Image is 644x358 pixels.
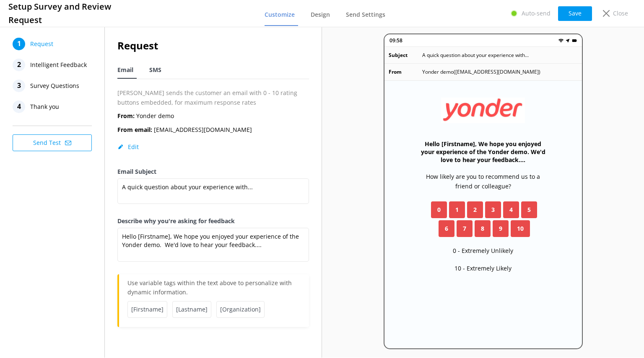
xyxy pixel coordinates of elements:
[509,205,513,214] span: 4
[390,36,402,44] p: 09:58
[30,59,87,71] span: Intelligent Feedback
[172,301,211,318] span: [Lastname]
[13,134,92,151] button: Send Test
[216,301,265,318] span: [Organization]
[527,205,531,214] span: 5
[558,6,592,21] button: Save
[565,38,570,43] img: near-me.png
[30,100,59,113] span: Thank you
[389,51,422,59] p: Subject
[422,51,529,59] p: A quick question about your experience with...
[117,143,139,151] button: Edit
[117,112,135,120] b: From:
[613,9,628,18] p: Close
[445,224,448,233] span: 6
[117,88,309,107] p: [PERSON_NAME] sends the customer an email with 0 - 10 rating buttons embedded, for maximum respon...
[517,224,524,233] span: 10
[418,172,548,191] p: How likely are you to recommend us to a friend or colleague?
[346,10,385,19] span: Send Settings
[422,68,540,76] p: Yonder demo ( [EMAIL_ADDRESS][DOMAIN_NAME] )
[117,66,133,74] span: Email
[13,59,25,71] div: 2
[463,224,466,233] span: 7
[437,205,441,214] span: 0
[117,178,309,204] textarea: A quick question about your experience with...
[30,38,53,50] span: Request
[491,205,495,214] span: 3
[117,125,252,134] p: [EMAIL_ADDRESS][DOMAIN_NAME]
[453,246,513,255] p: 0 - Extremely Unlikely
[265,10,295,19] span: Customize
[117,126,152,134] b: From email:
[455,205,459,214] span: 1
[117,216,309,226] label: Describe why you're asking for feedback
[13,38,25,50] div: 1
[117,38,309,54] h2: Request
[558,38,563,43] img: wifi.png
[30,80,79,92] span: Survey Questions
[311,10,330,19] span: Design
[454,264,512,273] p: 10 - Extremely Likely
[418,140,548,164] h3: Hello [Firstname], We hope you enjoyed your experience of the Yonder demo. We'd love to hear your...
[127,301,167,318] span: [Firstname]
[13,100,25,113] div: 4
[117,228,309,262] textarea: Hello [Firstname], We hope you enjoyed your experience of the Yonder demo. We'd love to hear your...
[522,9,551,18] p: Auto-send
[481,224,484,233] span: 8
[117,111,174,121] p: Yonder demo
[117,167,309,176] label: Email Subject
[149,66,161,74] span: SMS
[127,278,301,301] p: Use variable tags within the text above to personalize with dynamic information.
[441,98,525,124] img: 71-1756435731.jpg
[499,224,502,233] span: 9
[572,38,577,43] img: battery.png
[473,205,477,214] span: 2
[13,80,25,92] div: 3
[389,68,422,76] p: From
